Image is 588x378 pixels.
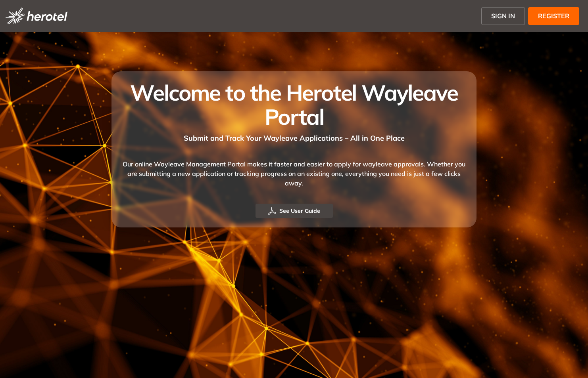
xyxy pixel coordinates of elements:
button: REGISTER [528,7,579,25]
div: Submit and Track Your Wayleave Applications – All in One Place [121,129,467,143]
span: REGISTER [538,11,569,21]
img: logo [6,8,67,24]
div: Our online Wayleave Management Portal makes it faster and easier to apply for wayleave approvals.... [121,143,467,204]
span: SIGN IN [491,11,515,21]
span: Welcome to the Herotel Wayleave Portal [130,79,457,130]
button: See User Guide [256,204,333,218]
span: See User Guide [279,206,320,215]
button: SIGN IN [481,7,525,25]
